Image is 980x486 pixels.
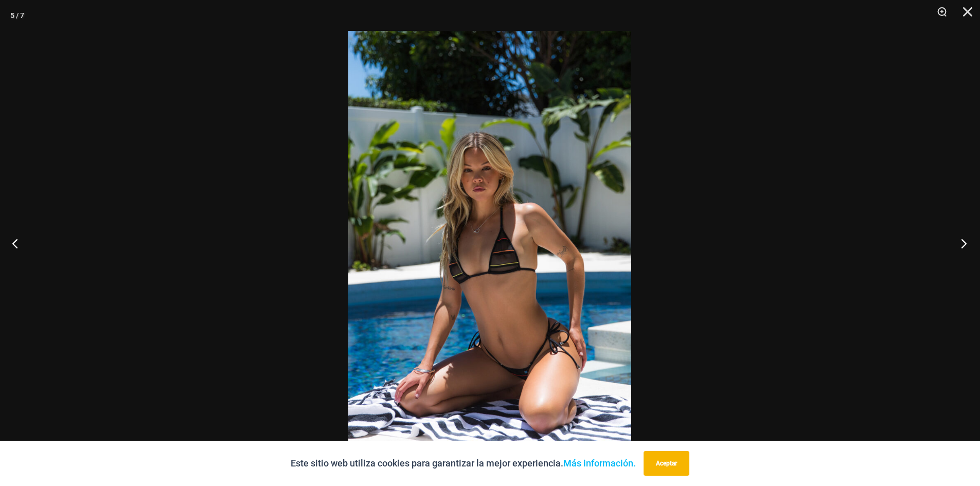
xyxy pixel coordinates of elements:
font: Este sitio web utiliza cookies para garantizar la mejor experiencia. [291,458,563,469]
button: Aceptar [644,451,689,476]
a: Más información. [563,458,636,469]
img: Bikini de tanga Sonic Rush Negro Neón 3278 Tri Top 4312 07 [348,31,631,455]
button: Próximo [941,218,980,269]
font: Aceptar [656,460,677,467]
font: 5 / 7 [10,11,24,20]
